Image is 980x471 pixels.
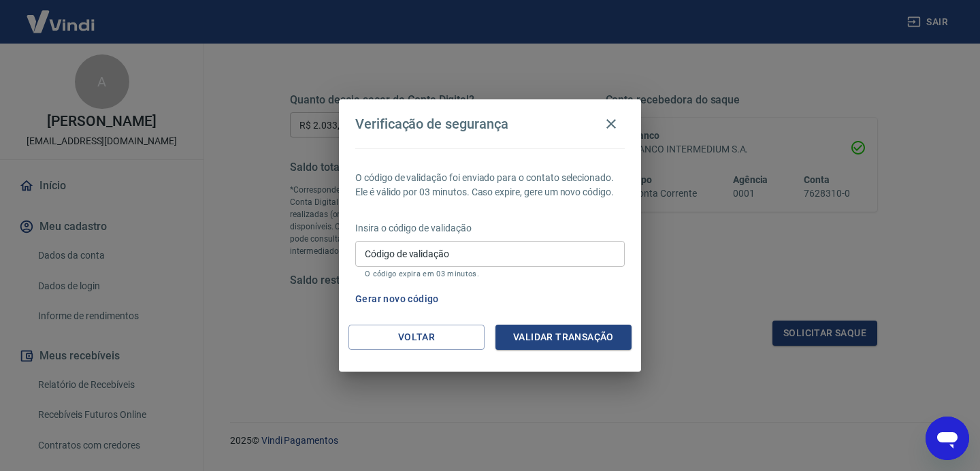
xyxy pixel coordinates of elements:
button: Validar transação [495,325,632,350]
button: Voltar [348,325,485,350]
h4: Verificação de segurança [355,116,508,132]
p: Insira o código de validação [355,221,625,235]
iframe: Botão para abrir a janela de mensagens [926,417,969,460]
p: O código de validação foi enviado para o contato selecionado. Ele é válido por 03 minutos. Caso e... [355,171,625,199]
p: O código expira em 03 minutos. [365,270,615,278]
button: Gerar novo código [350,287,444,312]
